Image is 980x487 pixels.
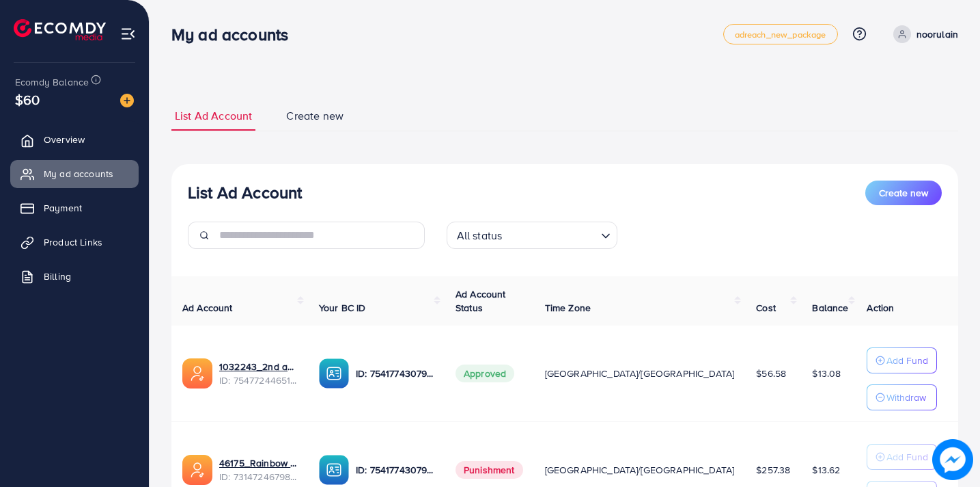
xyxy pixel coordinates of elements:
button: Withdraw [867,384,937,410]
p: ID: 7541774307903438866 [356,462,434,478]
img: image [120,94,134,107]
p: ID: 7541774307903438866 [356,365,434,382]
span: Punishment [456,461,523,479]
span: $60 [15,90,40,109]
span: Your BC ID [319,301,366,315]
span: ID: 7547724465141022728 [219,373,297,387]
a: Payment [10,194,139,222]
img: logo [14,19,106,40]
span: Ecomdy Balance [15,75,89,89]
span: List Ad Account [175,108,252,124]
div: <span class='underline'>1032243_2nd ad account Noor ul Ain_1757341624637</span></br>7547724465141... [219,360,297,388]
a: noorulain [888,25,958,43]
p: noorulain [916,26,958,42]
span: adreach_new_package [735,30,826,39]
img: image [932,439,973,480]
button: Add Fund [867,444,937,470]
p: Withdraw [886,389,926,406]
h3: List Ad Account [188,183,302,202]
a: Billing [10,263,139,290]
span: Payment [44,201,82,215]
img: menu [120,26,136,42]
span: My ad accounts [44,167,113,181]
button: Create new [865,181,942,205]
span: Product Links [44,235,102,249]
span: Billing [44,269,71,283]
img: ic-ba-acc.ded83a64.svg [319,455,349,485]
p: Add Fund [886,449,928,465]
img: ic-ads-acc.e4c84228.svg [182,358,212,389]
input: Search for option [506,223,595,246]
div: <span class='underline'>46175_Rainbow Mart_1703092077019</span></br>7314724679808335874 [219,456,297,484]
span: Create new [879,186,928,200]
span: Overview [44,133,85,146]
span: $257.38 [756,463,790,477]
span: $13.62 [812,463,840,477]
span: Action [867,301,894,315]
span: Time Zone [545,301,591,315]
a: Product Links [10,228,139,256]
span: [GEOGRAPHIC_DATA]/[GEOGRAPHIC_DATA] [545,367,735,380]
a: Overview [10,126,139,153]
a: 46175_Rainbow Mart_1703092077019 [219,456,297,470]
a: 1032243_2nd ad account Noor ul Ain_1757341624637 [219,360,297,373]
a: adreach_new_package [723,24,838,44]
p: Add Fund [886,352,928,369]
span: Create new [286,108,344,124]
h3: My ad accounts [171,25,299,44]
span: Ad Account [182,301,233,315]
span: Approved [456,365,514,382]
span: $13.08 [812,367,841,380]
span: Cost [756,301,776,315]
div: Search for option [447,222,617,249]
button: Add Fund [867,347,937,373]
a: My ad accounts [10,160,139,187]
span: ID: 7314724679808335874 [219,470,297,484]
span: Balance [812,301,848,315]
img: ic-ba-acc.ded83a64.svg [319,358,349,389]
span: [GEOGRAPHIC_DATA]/[GEOGRAPHIC_DATA] [545,463,735,477]
span: All status [454,226,505,246]
img: ic-ads-acc.e4c84228.svg [182,455,212,485]
span: $56.58 [756,367,786,380]
span: Ad Account Status [456,287,506,315]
